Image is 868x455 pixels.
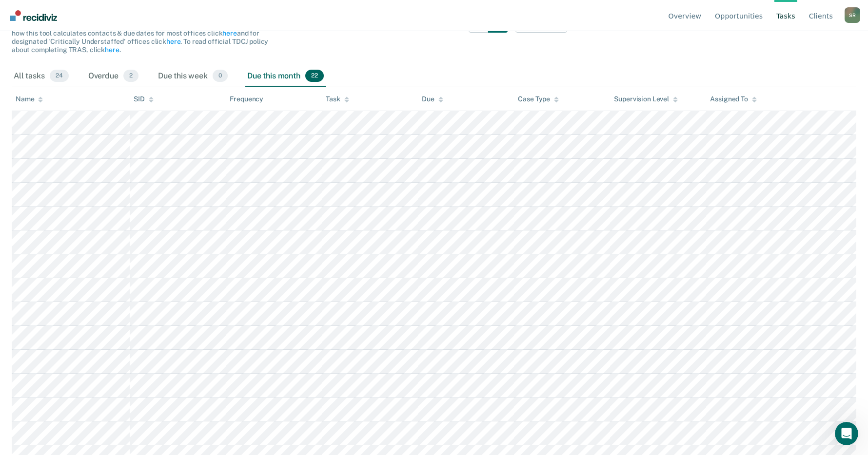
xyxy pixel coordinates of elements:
button: Profile dropdown button [845,7,860,23]
div: Case Type [518,95,559,103]
div: Due this week0 [156,66,230,87]
span: 2 [123,70,138,82]
div: Task [326,95,349,103]
img: Recidiviz [10,10,57,21]
div: All tasks24 [12,66,71,87]
span: 24 [50,70,69,82]
div: Supervision Level [614,95,678,103]
span: 22 [305,70,324,82]
iframe: Intercom live chat [835,422,858,445]
div: Due this month22 [245,66,326,87]
a: here [166,38,180,45]
div: Frequency [230,95,263,103]
div: Name [16,95,43,103]
span: The clients listed below have upcoming requirements due this month that have not yet been complet... [12,13,269,54]
span: 0 [213,70,228,82]
div: Due [422,95,443,103]
div: S R [845,7,860,23]
div: Overdue2 [86,66,140,87]
div: Assigned To [710,95,756,103]
div: SID [134,95,154,103]
a: here [222,29,237,37]
a: here [105,46,119,54]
